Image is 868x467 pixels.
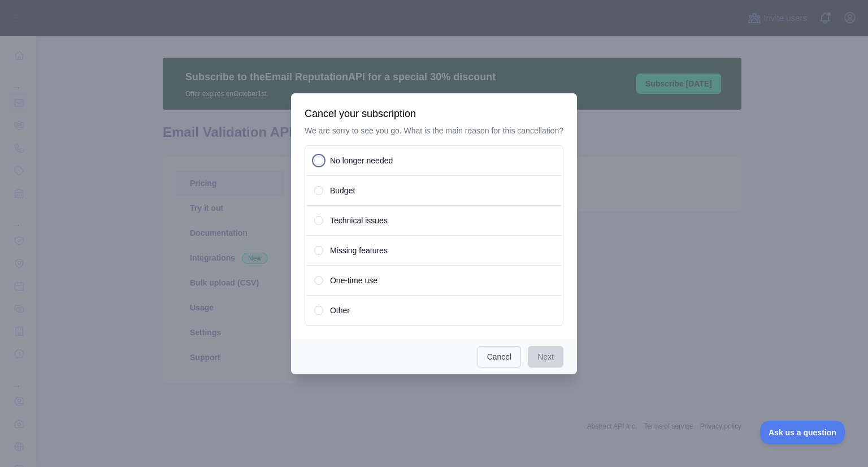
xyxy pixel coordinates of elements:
[305,125,563,136] p: We are sorry to see you go. What is the main reason for this cancellation?
[330,245,388,256] span: Missing features
[478,346,522,367] button: Cancel
[760,421,845,444] iframe: Toggle Customer Support
[330,305,350,316] span: Other
[305,107,563,120] h3: Cancel your subscription
[330,215,388,226] span: Technical issues
[330,155,393,166] span: No longer needed
[330,275,377,286] span: One-time use
[528,346,563,367] button: Next
[330,185,355,196] span: Budget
